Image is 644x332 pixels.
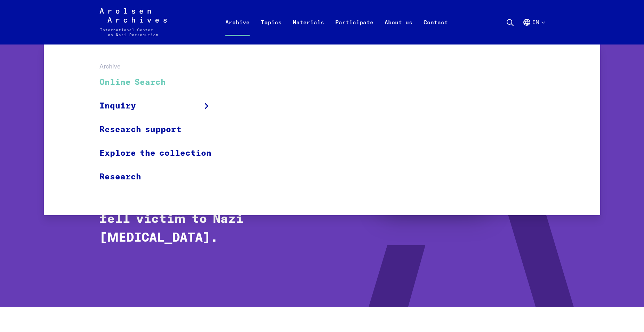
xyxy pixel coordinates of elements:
[418,17,453,44] a: Contact
[99,71,220,94] a: Online Search
[99,118,220,141] a: Research support
[379,17,418,44] a: About us
[255,17,287,44] a: Topics
[220,8,453,36] nav: Primary
[99,165,220,188] a: Research
[99,141,220,165] a: Explore the collection
[523,18,545,43] button: English, language selection
[99,71,220,188] ul: Archive
[330,17,379,44] a: Participate
[287,17,330,44] a: Materials
[99,100,136,112] span: Inquiry
[99,94,220,118] a: Inquiry
[220,17,255,44] a: Archive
